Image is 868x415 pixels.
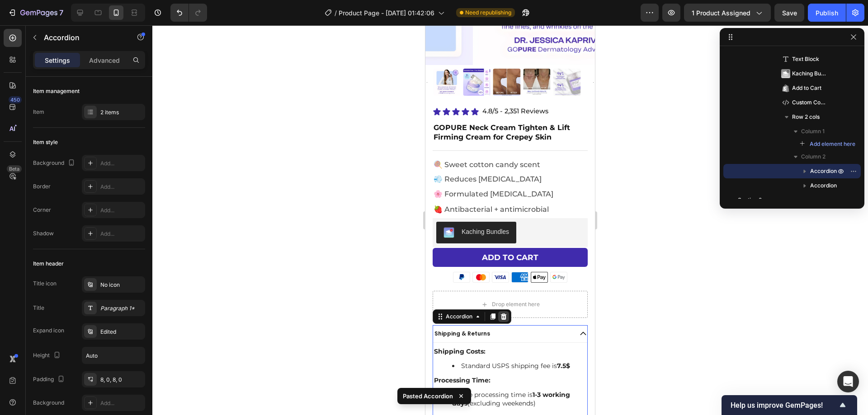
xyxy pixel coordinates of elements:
[425,25,595,415] iframe: Design area
[7,165,22,173] div: Beta
[44,32,121,43] p: Accordion
[33,87,80,95] div: Item management
[684,4,771,22] button: 1 product assigned
[810,140,855,148] span: Add element here
[465,9,511,17] span: Need republishing
[82,347,145,364] input: Auto
[33,182,51,191] div: Border
[335,8,337,18] span: /
[792,112,820,121] span: Row 2 cols
[792,55,819,64] span: Text Block
[100,328,143,336] div: Edited
[33,229,54,238] div: Shadow
[738,196,762,205] span: Section 2
[9,388,56,396] strong: Delivery Time:
[100,304,143,312] div: Paragraph 1*
[816,8,838,18] div: Publish
[801,152,826,161] span: Column 2
[33,108,44,116] div: Item
[33,206,51,214] div: Corner
[9,96,22,103] div: 450
[100,206,143,214] div: Add...
[33,138,58,146] div: Item style
[810,181,837,190] span: Accordion
[782,9,797,17] span: Save
[801,127,825,136] span: Column 1
[792,84,821,93] span: Add to Cart
[792,69,826,78] span: Kaching Bundles
[33,260,64,268] div: Item header
[692,8,750,18] span: 1 product assigned
[19,287,49,295] div: Accordion
[100,399,143,407] div: Add...
[100,159,143,168] div: Add...
[4,4,67,22] button: 7
[33,350,62,362] div: Height
[33,326,64,335] div: Expand icon
[59,7,63,18] p: 7
[170,4,207,22] div: Undo/Redo
[403,392,453,401] p: Pasted Accordion
[45,56,70,65] p: Settings
[100,108,143,117] div: 2 items
[731,401,837,410] span: Help us improve GemPages!
[808,4,846,22] button: Publish
[100,230,143,238] div: Add...
[731,400,848,410] button: Show survey - Help us improve GemPages!
[89,56,120,65] p: Advanced
[33,373,66,386] div: Padding
[33,280,57,288] div: Title icon
[796,139,859,149] button: Add element here
[100,376,143,384] div: 8, 0, 8, 0
[810,167,837,176] span: Accordion
[774,4,804,22] button: Save
[33,304,44,312] div: Title
[33,399,64,407] div: Background
[792,98,826,107] span: Custom Code
[837,371,859,392] div: Open Intercom Messenger
[100,183,143,191] div: Add...
[781,69,790,78] img: Kaching Bundles
[339,8,434,18] span: Product Page - [DATE] 01:42:06
[33,157,77,169] div: Background
[100,281,143,289] div: No icon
